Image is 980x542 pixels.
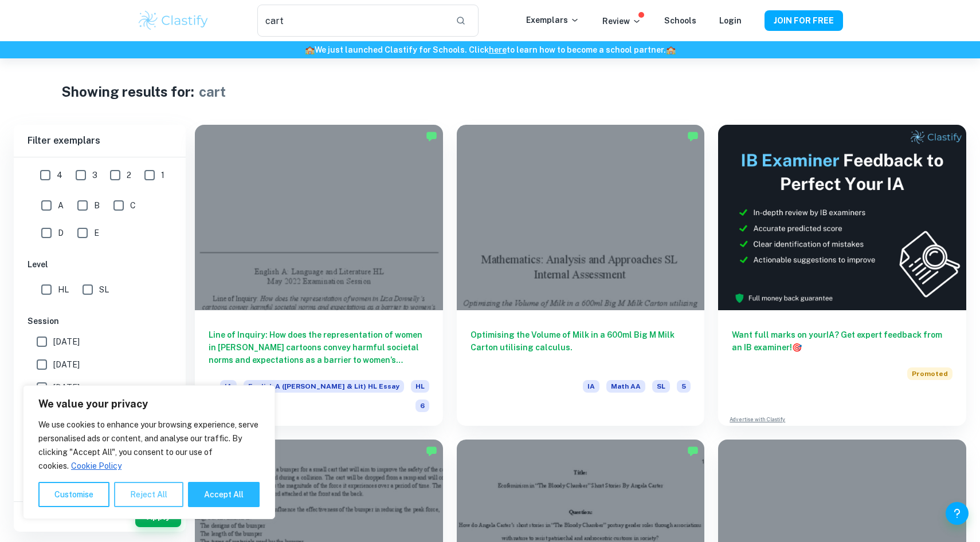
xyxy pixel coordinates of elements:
[718,125,966,310] img: Thumbnail
[792,343,802,352] span: 🎯
[583,380,599,393] span: IA
[188,482,260,507] button: Accept All
[257,5,446,37] input: Search for any exemplars...
[526,14,579,26] p: Exemplars
[130,199,136,212] span: C
[195,125,443,426] a: Line of Inquiry: How does the representation of women in [PERSON_NAME] cartoons convey harmful so...
[23,385,275,519] div: We value your privacy
[426,130,437,142] img: Marked
[606,380,645,393] span: Math AA
[411,380,429,393] span: HL
[426,445,437,457] img: Marked
[602,15,641,27] p: Review
[53,335,80,348] span: [DATE]
[677,380,691,393] span: 5
[457,125,705,426] a: Optimising the Volume of Milk in a 600ml Big M Milk Carton utilising calculus.IAMath AASL5
[38,418,260,473] p: We use cookies to enhance your browsing experience, serve personalised ads or content, and analys...
[161,169,164,181] span: 1
[58,283,69,296] span: HL
[58,199,64,212] span: A
[220,380,237,393] span: IA
[94,227,99,239] span: E
[137,9,210,32] img: Clastify logo
[14,125,186,157] h6: Filter exemplars
[732,329,952,354] h6: Want full marks on your IA ? Get expert feedback from an IB examiner!
[305,45,315,54] span: 🏫
[94,199,100,212] span: B
[687,445,699,457] img: Marked
[28,315,172,327] h6: Session
[489,45,507,54] a: here
[2,43,978,56] h6: We just launched Clastify for Schools. Click to learn how to become a school partner.
[415,399,429,412] span: 6
[765,10,843,31] button: JOIN FOR FREE
[209,329,429,366] h6: Line of Inquiry: How does the representation of women in [PERSON_NAME] cartoons convey harmful so...
[70,461,122,471] a: Cookie Policy
[946,502,969,525] button: Help and Feedback
[199,81,226,102] h1: cart
[114,482,183,507] button: Reject All
[730,416,785,424] a: Advertise with Clastify
[664,16,696,25] a: Schools
[38,482,109,507] button: Customise
[244,380,404,393] span: English A ([PERSON_NAME] & Lit) HL Essay
[28,258,172,271] h6: Level
[666,45,676,54] span: 🏫
[53,381,80,394] span: [DATE]
[471,329,691,366] h6: Optimising the Volume of Milk in a 600ml Big M Milk Carton utilising calculus.
[719,16,742,25] a: Login
[53,358,80,371] span: [DATE]
[907,367,952,380] span: Promoted
[99,283,109,296] span: SL
[58,227,64,239] span: D
[61,81,194,102] h1: Showing results for:
[38,397,260,411] p: We value your privacy
[718,125,966,426] a: Want full marks on yourIA? Get expert feedback from an IB examiner!PromotedAdvertise with Clastify
[687,130,699,142] img: Marked
[57,169,62,181] span: 4
[127,169,131,181] span: 2
[92,169,97,181] span: 3
[652,380,670,393] span: SL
